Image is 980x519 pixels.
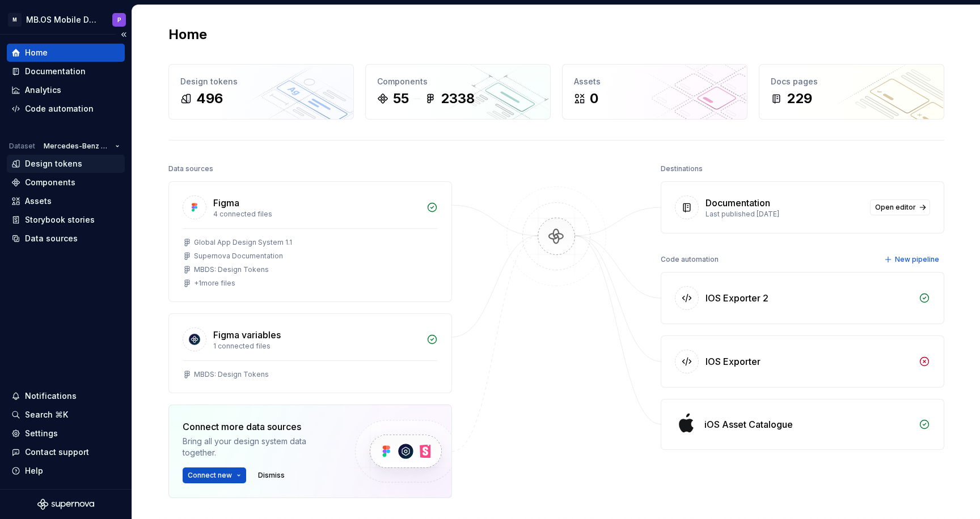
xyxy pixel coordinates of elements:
div: Code automation [661,252,719,267]
button: Search ⌘K [7,406,125,424]
div: Home [25,47,48,58]
div: MBDS: Design Tokens [194,370,269,379]
div: Documentation [706,196,770,210]
a: Design tokens [7,155,125,173]
div: Search ⌘K [25,409,68,420]
div: Code automation [25,103,94,114]
button: Mercedes-Benz 2.0 [39,138,125,154]
div: Components [377,76,539,87]
a: Settings [7,424,125,443]
div: Last published [DATE] [706,210,863,219]
div: Data sources [168,161,213,177]
div: Documentation [25,66,86,77]
div: + 1 more files [194,279,235,288]
a: Data sources [7,229,125,248]
a: Storybook stories [7,211,125,229]
button: Connect new [183,467,246,483]
div: Figma [213,196,239,210]
div: M [8,13,22,27]
div: Analytics [25,84,61,96]
div: 55 [393,90,409,108]
div: 229 [787,90,812,108]
div: P [117,15,121,24]
svg: Supernova Logo [37,499,94,510]
button: MMB.OS Mobile Design SystemP [2,7,129,32]
a: Figma4 connected filesGlobal App Design System 1.1Supernova DocumentationMBDS: Design Tokens+1mor... [168,181,452,302]
div: iOS Asset Catalogue [704,418,793,431]
div: MB.OS Mobile Design System [26,14,99,25]
div: Design tokens [180,76,342,87]
span: Mercedes-Benz 2.0 [44,142,111,151]
div: Figma variables [213,328,281,342]
span: Open editor [875,203,916,212]
span: New pipeline [895,255,939,264]
div: 0 [590,90,598,108]
button: New pipeline [881,252,944,267]
button: Help [7,462,125,480]
div: Components [25,177,75,188]
div: Destinations [661,161,703,177]
a: Figma variables1 connected filesMBDS: Design Tokens [168,313,452,393]
a: Code automation [7,100,125,118]
div: Contact support [25,446,89,458]
div: Help [25,465,43,477]
div: Storybook stories [25,214,95,226]
div: 1 connected files [213,342,420,351]
button: Contact support [7,443,125,461]
div: Settings [25,428,58,439]
button: Dismiss [253,467,290,483]
div: MBDS: Design Tokens [194,265,269,274]
a: Assets [7,192,125,210]
div: Assets [25,195,52,207]
a: Home [7,44,125,62]
div: Data sources [25,233,78,244]
a: Docs pages229 [759,64,944,120]
a: Components552338 [365,64,551,120]
a: Analytics [7,81,125,99]
a: Design tokens496 [168,64,354,120]
a: Assets0 [562,64,747,120]
a: Components [7,173,125,192]
div: 4 connected files [213,210,420,219]
div: Notifications [25,390,77,402]
div: Global App Design System 1.1 [194,238,292,247]
div: Docs pages [771,76,932,87]
span: Dismiss [258,471,285,480]
a: Documentation [7,62,125,80]
div: IOS Exporter 2 [706,291,768,305]
div: 496 [196,90,223,108]
div: IOS Exporter [706,355,761,368]
div: Connect more data sources [183,420,336,433]
button: Notifications [7,387,125,405]
div: Bring all your design system data together. [183,436,336,458]
h2: Home [168,25,207,44]
div: Dataset [9,142,35,151]
div: Supernova Documentation [194,252,283,261]
div: Design tokens [25,158,82,169]
a: Open editor [870,199,930,215]
div: 2338 [441,90,475,108]
div: Assets [574,76,736,87]
button: Collapse sidebar [116,27,132,42]
span: Connect new [188,471,232,480]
